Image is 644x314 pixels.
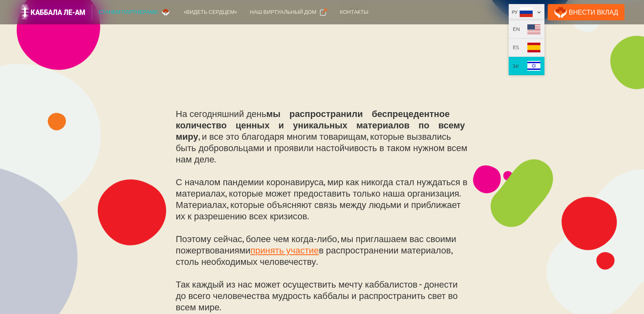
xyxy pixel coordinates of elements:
[92,4,178,20] a: Станем партнерами
[509,39,544,57] a: ES
[509,57,544,75] a: עב
[99,8,158,16] div: Станем партнерами
[184,8,237,16] div: «Видеть сердцем»
[513,43,519,52] div: ES
[512,8,518,16] div: Ру
[509,20,544,39] a: EN
[334,4,375,20] a: Контакты
[509,4,544,20] div: Ру
[176,108,465,142] strong: мы распространили беспрецедентное количество ценных и уникальных материалов по всему миру
[509,20,544,75] nav: Ру
[340,8,369,16] div: Контакты
[250,245,319,256] a: принять участие
[177,4,243,20] a: «Видеть сердцем»
[243,4,333,20] a: Наш виртуальный дом
[548,4,625,20] a: Внести Вклад
[513,25,520,33] div: EN
[513,62,519,70] div: עב
[250,8,316,16] div: Наш виртуальный дом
